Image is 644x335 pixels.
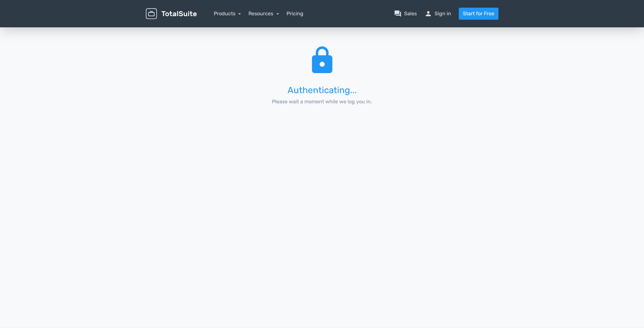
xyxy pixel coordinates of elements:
[424,10,432,17] span: person
[146,8,197,19] img: TotalSuite for WordPress
[394,10,417,17] a: question_answerSales
[307,44,337,78] span: lock
[459,8,498,20] a: Start for Free
[248,10,279,17] a: Resources
[214,10,241,17] a: Products
[424,10,451,17] a: personSign in
[260,98,384,106] p: Please wait a moment while we log you in.
[260,85,384,95] h3: Authenticating...
[394,10,402,17] span: question_answer
[287,10,303,17] a: Pricing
